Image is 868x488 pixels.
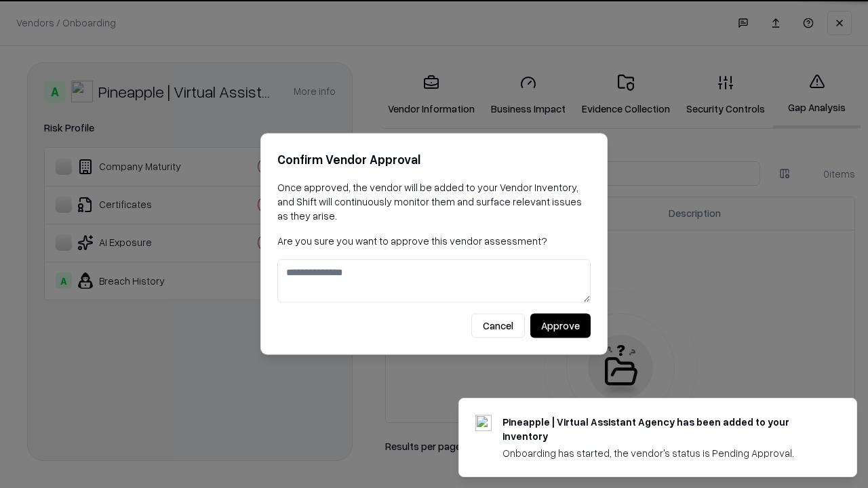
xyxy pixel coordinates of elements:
h2: Confirm Vendor Approval [277,150,591,169]
p: Are you sure you want to approve this vendor assessment? [277,234,591,248]
img: trypineapple.com [475,415,492,431]
button: Cancel [471,314,525,338]
button: Approve [530,314,591,338]
div: Pineapple | Virtual Assistant Agency has been added to your inventory [502,415,824,443]
p: Once approved, the vendor will be added to your Vendor Inventory, and Shift will continuously mon... [277,180,591,223]
div: Onboarding has started, the vendor's status is Pending Approval. [502,446,824,460]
